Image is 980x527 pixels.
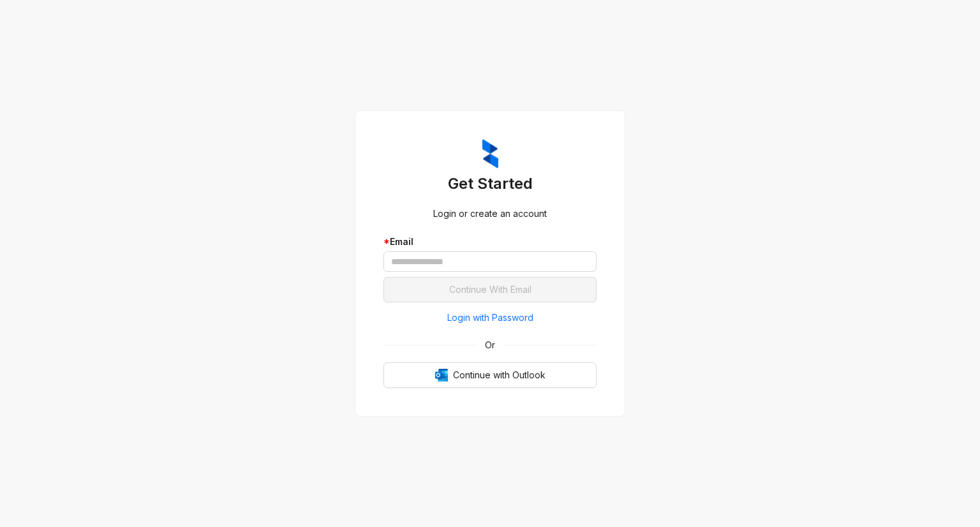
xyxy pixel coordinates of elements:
[383,235,597,249] div: Email
[435,369,448,382] img: Outlook
[476,338,504,352] span: Or
[383,362,597,388] button: OutlookContinue with Outlook
[453,368,546,382] span: Continue with Outlook
[383,174,597,194] h3: Get Started
[383,207,597,221] div: Login or create an account
[383,308,597,328] button: Login with Password
[482,139,498,168] img: ZumaIcon
[383,277,597,302] button: Continue With Email
[447,311,533,325] span: Login with Password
